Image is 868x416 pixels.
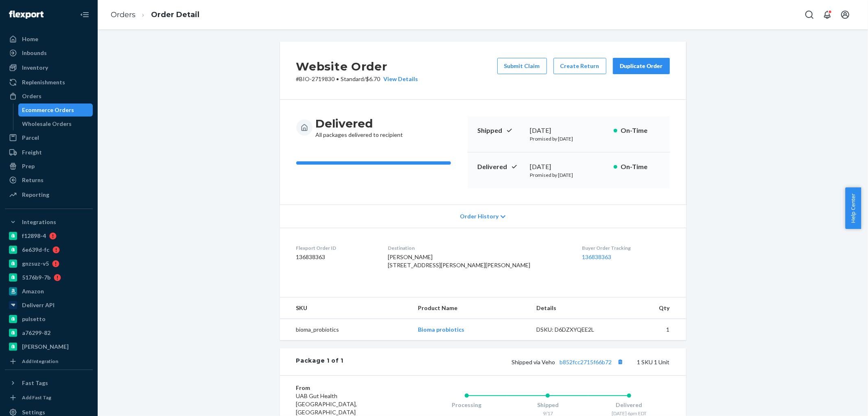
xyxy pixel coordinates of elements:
div: Ecommerce Orders [22,106,74,114]
dt: Destination [388,244,569,251]
a: [PERSON_NAME] [5,340,93,353]
a: Add Fast Tag [5,393,93,403]
button: Help Center [845,187,861,229]
div: Replenishments [22,78,65,86]
div: Freight [22,148,42,156]
a: Bioma probiotics [418,326,464,333]
div: [PERSON_NAME] [22,343,69,351]
div: Add Fast Tag [22,394,51,401]
span: UAB Gut Health [GEOGRAPHIC_DATA], [GEOGRAPHIC_DATA] [296,392,357,416]
div: pulsetto [22,315,46,323]
a: Add Integration [5,357,93,366]
div: Integrations [22,218,56,226]
p: Promised by [DATE] [530,135,607,142]
div: Add Integration [22,358,58,365]
td: 1 [619,319,686,341]
a: Order Detail [151,10,199,19]
div: 5176b9-7b [22,273,50,282]
div: [DATE] [530,162,607,172]
button: Open Search Box [801,7,818,23]
a: Reporting [5,188,93,201]
a: Inbounds [5,46,93,59]
div: Wholesale Orders [22,120,72,128]
dt: From [296,384,394,392]
a: Freight [5,146,93,159]
div: Parcel [22,134,39,142]
div: Reporting [22,191,49,199]
a: f12898-4 [5,229,93,242]
p: Delivered [477,162,524,172]
div: gnzsuz-v5 [22,260,49,268]
span: Order History [460,212,498,220]
button: Create Return [553,58,606,74]
a: Returns [5,174,93,187]
th: SKU [280,297,411,319]
ol: breadcrumbs [104,3,206,27]
button: Open notifications [819,7,835,23]
div: Package 1 of 1 [296,357,344,367]
button: Open account menu [837,7,853,23]
span: Standard [341,75,364,82]
a: gnzsuz-v5 [5,257,93,270]
button: Fast Tags [5,376,93,390]
dt: Flexport Order ID [296,244,375,251]
p: # BIO-2719830 / $6.70 [296,75,418,83]
p: On-Time [621,162,660,172]
a: a76299-82 [5,326,93,339]
a: Wholesale Orders [18,117,93,130]
a: Deliverr API [5,299,93,312]
p: Shipped [477,126,524,135]
div: [DATE] [530,126,607,135]
div: 1 SKU 1 Unit [343,357,669,367]
div: Inventory [22,64,48,72]
a: Orders [111,10,136,19]
div: Amazon [22,287,44,295]
div: DSKU: D6DZXYQEE2L [536,326,613,334]
button: Close Navigation [77,7,93,23]
span: • [337,75,339,82]
div: 6e639d-fc [22,246,49,254]
button: Submit Claim [497,58,547,74]
div: f12898-4 [22,232,46,240]
div: All packages delivered to recipient [316,116,403,139]
p: On-Time [621,126,660,135]
h2: Website Order [296,58,418,75]
a: Prep [5,160,93,173]
div: Processing [426,401,507,409]
div: Home [22,35,38,43]
div: Inbounds [22,49,47,57]
a: Inventory [5,61,93,74]
button: Duplicate Order [613,58,670,74]
a: Replenishments [5,76,93,89]
div: Orders [22,92,42,100]
button: View Details [380,75,418,83]
button: Copy tracking number [615,357,626,367]
th: Product Name [411,297,530,319]
a: 5176b9-7b [5,271,93,284]
a: Parcel [5,131,93,144]
a: Orders [5,90,93,103]
th: Details [530,297,619,319]
div: Returns [22,176,44,184]
a: Home [5,33,93,46]
span: [PERSON_NAME] [STREET_ADDRESS][PERSON_NAME][PERSON_NAME] [388,253,531,269]
div: Fast Tags [22,379,48,387]
img: Flexport logo [9,11,44,19]
a: b852fcc2715f66b72 [560,359,612,365]
p: Promised by [DATE] [530,172,607,178]
a: 6e639d-fc [5,243,93,256]
div: Duplicate Order [620,62,663,70]
td: bioma_probiotics [280,319,411,341]
span: Shipped via Veho [512,359,626,365]
a: Amazon [5,285,93,298]
div: Shipped [507,401,588,409]
div: Delivered [588,401,670,409]
div: Deliverr API [22,301,55,309]
div: a76299-82 [22,329,50,337]
dt: Buyer Order Tracking [582,244,670,251]
h3: Delivered [316,116,403,131]
a: Ecommerce Orders [18,103,93,117]
button: Integrations [5,216,93,229]
dd: 136838363 [296,253,375,261]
